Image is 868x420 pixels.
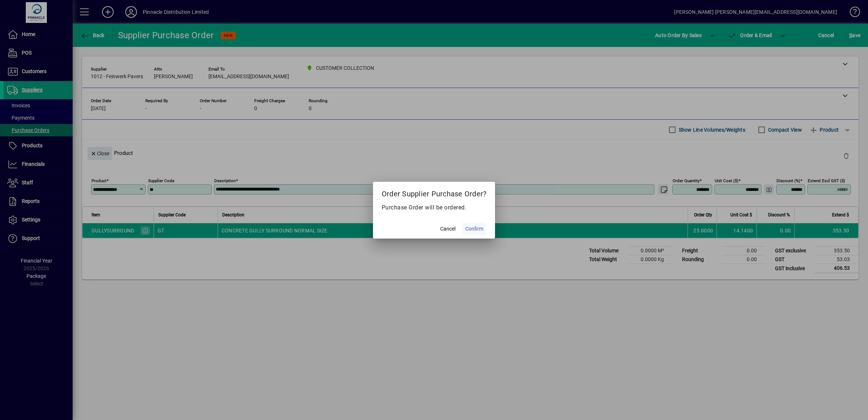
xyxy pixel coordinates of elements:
button: Confirm [462,223,486,236]
span: Confirm [465,225,483,233]
button: Cancel [436,223,459,236]
p: Purchase Order will be ordered. [382,203,487,212]
h2: Order Supplier Purchase Order? [373,182,495,203]
span: Cancel [440,225,455,233]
